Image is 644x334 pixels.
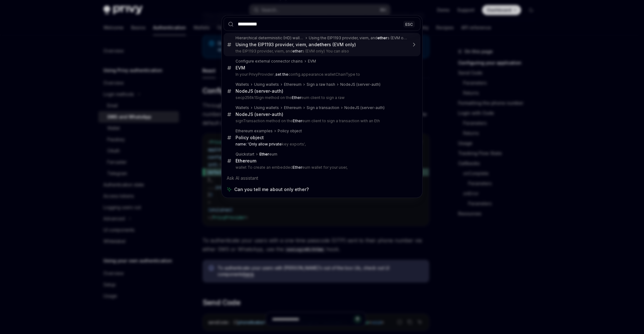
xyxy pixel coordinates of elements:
[308,59,316,64] div: EVM
[292,49,302,53] b: ether
[254,82,279,87] div: Using wallets
[259,152,269,156] b: Ether
[278,129,302,134] div: Policy object
[292,95,301,100] b: Ether
[307,105,339,110] div: Sign a transaction
[236,135,264,140] div: Policy object
[293,165,302,170] b: Ether
[236,118,407,123] p: signTransaction method on the eum client to sign a transaction with an Eth
[236,36,304,41] div: Hierarchical deterministic (HD) wallets
[236,42,356,47] div: Using the EIP1193 provider, viem, and s (EVM only)
[236,142,282,146] b: name: 'Only allow private
[236,82,249,87] div: Wallets
[275,72,288,77] b: set the
[236,49,407,54] p: the EIP1193 provider, viem, and s (EVM only) You can also
[234,186,309,193] span: Can you tell me about only ether?
[236,152,254,157] div: Quickstart
[344,105,385,110] div: NodeJS (server-auth)
[307,82,335,87] div: Sign a raw hash
[236,95,407,100] p: secp256k1Sign method on the eum client to sign a raw
[236,158,256,164] div: eum
[254,105,279,110] div: Using wallets
[224,172,420,184] div: Ask AI assistant
[236,88,283,94] div: NodeJS (server-auth)
[377,36,387,40] b: ether
[340,82,380,87] div: NodeJS (server-auth)
[403,21,415,27] div: ESC
[236,59,303,64] div: Configure external connector chains
[236,158,247,163] b: Ether
[236,105,249,110] div: Wallets
[284,82,302,87] div: Ethereum
[317,42,329,47] b: ether
[236,165,407,170] p: wallet To create an embedded eum wallet for your user,
[309,36,407,41] div: Using the EIP1193 provider, viem, and s (EVM only)
[236,72,407,77] p: In your PrivyProvider , config.appearance.walletChainType to
[284,105,302,110] div: Ethereum
[236,112,283,117] div: NodeJS (server-auth)
[293,118,302,123] b: Ether
[236,129,273,134] div: Ethereum examples
[236,65,245,71] div: EVM
[236,142,407,147] p: key exports',
[259,152,277,157] div: eum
